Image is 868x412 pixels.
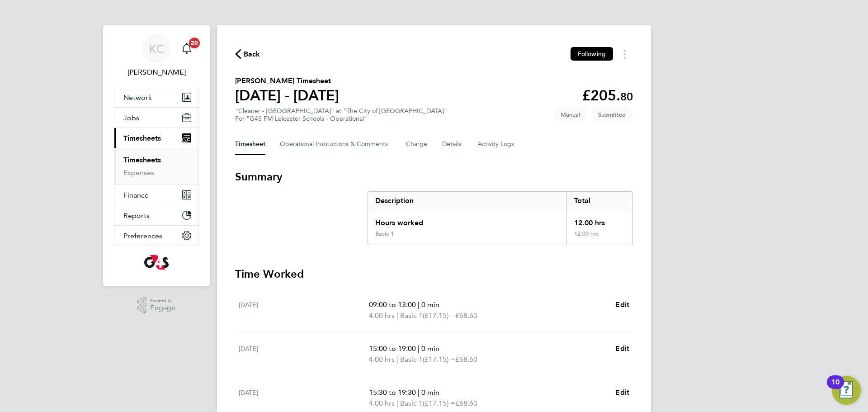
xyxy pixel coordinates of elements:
button: Open Resource Center, 10 new notifications [832,376,861,405]
span: Finance [123,191,149,199]
span: This timesheet was manually created. [553,107,587,122]
span: | [418,300,420,309]
a: Edit [615,387,629,398]
button: Details [442,133,463,155]
a: Edit [615,299,629,310]
span: | [418,344,420,353]
span: Reports [123,211,150,220]
img: g4s-logo-retina.png [144,255,169,270]
span: Jobs [123,114,139,122]
div: [DATE] [239,387,369,409]
span: Engage [150,304,175,312]
a: Timesheets [123,156,161,164]
span: Basic 1 [400,398,423,409]
h3: Time Worked [235,267,633,281]
h2: [PERSON_NAME] Timesheet [235,76,339,86]
span: (£17.15) = [423,311,455,320]
button: Finance [114,185,198,205]
h1: [DATE] - [DATE] [235,86,339,104]
span: 4.00 hrs [369,311,395,320]
button: Reports [114,205,198,225]
span: (£17.15) = [423,399,455,407]
span: 09:00 to 13:00 [369,300,416,309]
span: 15:00 to 19:00 [369,344,416,353]
span: This timesheet is Submitted. [591,107,633,122]
app-decimal: £205. [582,87,633,104]
span: | [418,388,420,397]
span: Kirsty Collins [114,67,199,78]
span: 0 min [421,388,439,397]
div: 10 [831,382,840,394]
button: Back [235,48,260,60]
span: (£17.15) = [423,355,455,364]
span: £68.60 [455,355,477,364]
span: Edit [615,388,629,397]
span: 0 min [421,300,439,309]
span: Powered by [150,297,175,304]
button: Operational Instructions & Comments [280,133,392,155]
span: Following [578,50,606,58]
div: 12.00 hrs [566,230,632,245]
span: 15:30 to 19:30 [369,388,416,397]
div: Total [566,192,632,210]
div: [DATE] [239,299,369,321]
div: Summary [368,191,633,245]
span: | [396,355,398,364]
div: 12.00 hrs [566,210,632,230]
button: Timesheets Menu [617,47,633,61]
div: For "G4S FM Leicester Schools - Operational" [235,115,447,123]
span: Edit [615,300,629,309]
button: Timesheet [235,133,265,155]
div: Hours worked [368,210,566,230]
a: 20 [178,34,196,63]
span: | [396,399,398,407]
span: Basic 1 [400,354,423,365]
span: Edit [615,344,629,353]
span: Basic 1 [400,310,423,321]
div: Basic 1 [375,230,394,237]
span: Timesheets [123,134,161,142]
span: 4.00 hrs [369,355,395,364]
a: Edit [615,343,629,354]
nav: Main navigation [103,25,210,286]
button: Network [114,87,198,107]
span: KC [149,43,164,55]
div: [DATE] [239,343,369,365]
span: Network [123,93,152,102]
button: Activity Logs [477,133,515,155]
button: Charge [406,133,428,155]
a: Powered byEngage [137,297,176,314]
h3: Summary [235,170,633,184]
span: 80 [620,90,633,103]
span: 0 min [421,344,439,353]
a: Go to home page [114,255,199,270]
span: Back [244,49,260,60]
span: | [396,311,398,320]
span: £68.60 [455,311,477,320]
a: KC[PERSON_NAME] [114,34,199,78]
span: £68.60 [455,399,477,407]
button: Following [571,47,613,61]
div: Description [368,192,566,210]
a: Expenses [123,168,154,177]
span: 20 [189,38,200,48]
button: Timesheets [114,128,198,148]
div: "Cleaner - [GEOGRAPHIC_DATA]" at "The City of [GEOGRAPHIC_DATA]" [235,107,447,123]
div: Timesheets [114,148,198,185]
span: Preferences [123,232,162,240]
span: 4.00 hrs [369,399,395,407]
button: Jobs [114,108,198,128]
button: Preferences [114,226,198,246]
